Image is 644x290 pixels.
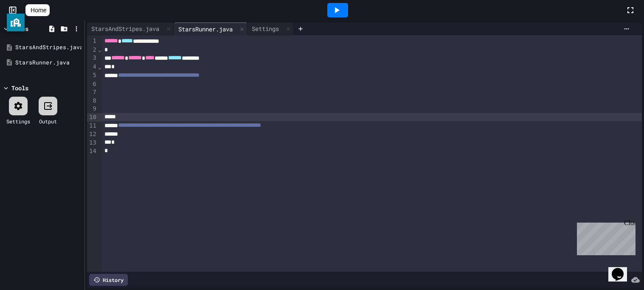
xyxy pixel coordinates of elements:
span: Fold line [98,64,102,70]
iframe: chat widget [608,256,636,282]
div: Chat with us now!Close [3,3,59,54]
div: 7 [87,88,98,97]
button: privacy banner [7,14,25,31]
div: StarsRunner.java [174,22,247,35]
div: 1 [87,37,98,46]
div: StarsAndStripes.java [87,24,163,33]
div: Settings [6,117,30,125]
div: 12 [87,130,98,139]
div: 5 [87,71,98,80]
div: Tools [11,84,28,92]
div: 13 [87,139,98,147]
div: 9 [87,105,98,113]
span: Home [31,6,46,14]
span: Fold line [98,46,102,53]
div: 11 [87,122,98,131]
div: 3 [87,54,98,63]
div: StarsAndStripes.java [87,22,174,35]
div: Settings [247,22,294,35]
iframe: chat widget [574,219,636,255]
div: StarsRunner.java [174,25,237,33]
div: StarsRunner.java [15,59,82,67]
div: Settings [247,24,283,33]
div: Output [39,117,57,125]
div: 10 [87,113,98,122]
div: History [89,274,128,286]
div: 2 [87,46,98,54]
div: 4 [87,63,98,71]
a: Home [25,4,50,16]
div: 14 [87,147,98,156]
div: StarsAndStripes.java [15,43,82,52]
div: 8 [87,97,98,105]
div: 6 [87,80,98,89]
